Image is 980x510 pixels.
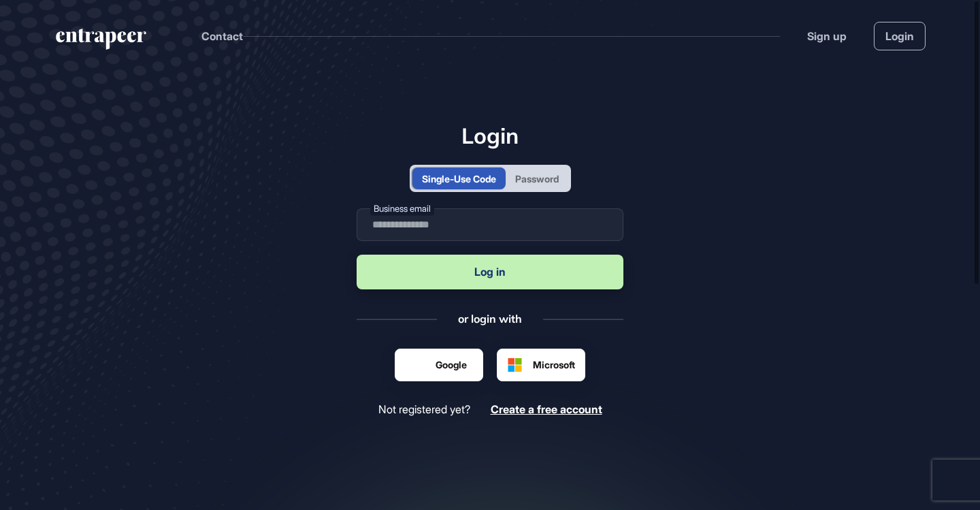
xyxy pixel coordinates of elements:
[874,22,926,50] a: Login
[491,402,602,416] span: Create a free account
[378,403,470,416] span: Not registered yet?
[357,123,623,148] h1: Login
[491,403,602,416] a: Create a free account
[357,255,623,289] button: Log in
[201,27,243,45] button: Contact
[533,357,575,372] span: Microsoft
[422,172,496,186] div: Single-Use Code
[54,29,148,54] a: entrapeer-logo
[807,28,847,44] a: Sign up
[515,172,559,186] div: Password
[458,311,522,326] div: or login with
[370,202,434,216] label: Business email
